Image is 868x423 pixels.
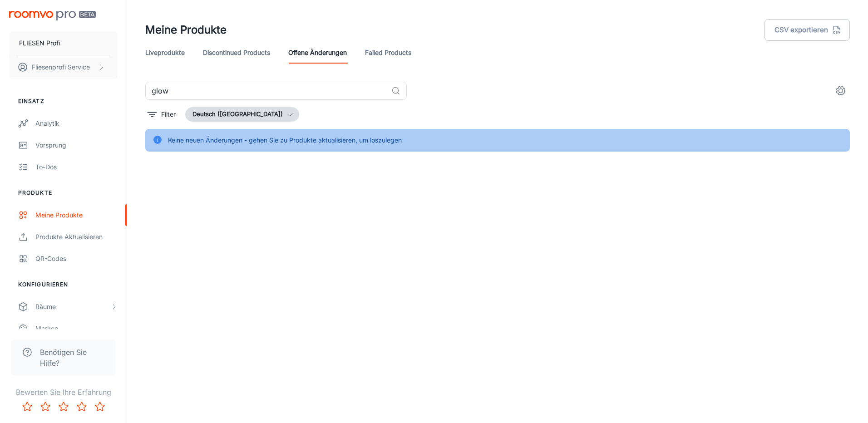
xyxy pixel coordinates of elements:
button: settings [832,82,850,100]
button: Deutsch ([GEOGRAPHIC_DATA]) [185,107,299,122]
a: Discontinued Products [203,42,270,64]
button: Fliesenprofi Service [9,55,118,79]
button: CSV exportieren [764,19,850,41]
button: FLIESEN Profi [9,31,118,55]
img: Roomvo PRO Beta [9,11,96,20]
p: Fliesenprofi Service [32,62,90,72]
div: Analytik [35,118,118,128]
div: Keine neuen Änderungen - gehen Sie zu Produkte aktualisieren, um loszulegen [168,132,402,149]
h1: Meine Produkte [145,22,227,38]
a: Failed Products [365,42,411,64]
p: FLIESEN Profi [19,38,60,48]
button: filter [145,107,178,122]
a: offene Änderungen [288,42,347,64]
input: Suchen [145,82,388,100]
a: Liveprodukte [145,42,185,64]
div: Vorsprung [35,140,118,150]
p: Filter [161,109,176,119]
div: To-dos [35,162,118,172]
